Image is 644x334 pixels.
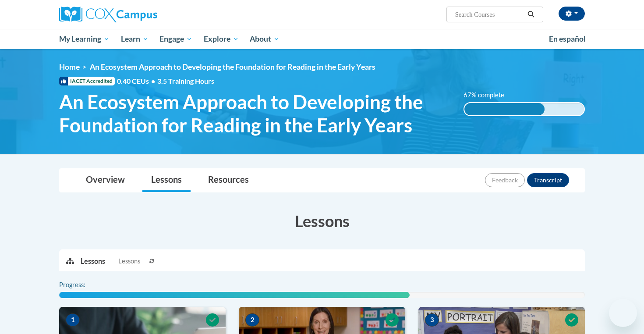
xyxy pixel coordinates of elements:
p: Lessons [81,256,105,266]
span: An Ecosystem Approach to Developing the Foundation for Reading in the Early Years [59,90,450,137]
span: Explore [204,34,239,44]
a: Explore [198,29,244,49]
iframe: Button to launch messaging window [609,299,637,327]
span: • [151,77,155,85]
button: Account Settings [559,7,585,21]
a: Resources [199,169,258,192]
h3: Lessons [59,210,585,232]
input: Search Courses [454,9,524,20]
a: About [244,29,286,49]
span: IACET Accredited [59,77,115,85]
span: En español [549,34,586,43]
a: Home [59,62,80,71]
span: 2 [245,313,259,327]
span: Engage [159,34,192,44]
a: En español [543,30,591,48]
span: Lessons [118,256,140,266]
span: 0.40 CEUs [117,76,157,86]
span: 3.5 Training Hours [157,77,214,85]
span: My Learning [59,34,110,44]
button: Search [524,9,538,20]
span: Learn [121,34,149,44]
span: 3 [425,313,439,327]
img: Cox Campus [59,7,157,22]
a: Learn [115,29,154,49]
a: Engage [154,29,198,49]
button: Transcript [527,173,569,187]
label: 67% complete [464,90,514,100]
button: Feedback [485,173,525,187]
span: About [250,34,280,44]
a: Cox Campus [59,7,226,22]
span: 1 [66,313,80,327]
a: Overview [77,169,134,192]
a: My Learning [53,29,115,49]
div: Main menu [46,29,598,49]
a: Lessons [142,169,191,192]
div: 67% complete [464,103,545,115]
span: An Ecosystem Approach to Developing the Foundation for Reading in the Early Years [90,62,375,71]
label: Progress: [59,280,110,290]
